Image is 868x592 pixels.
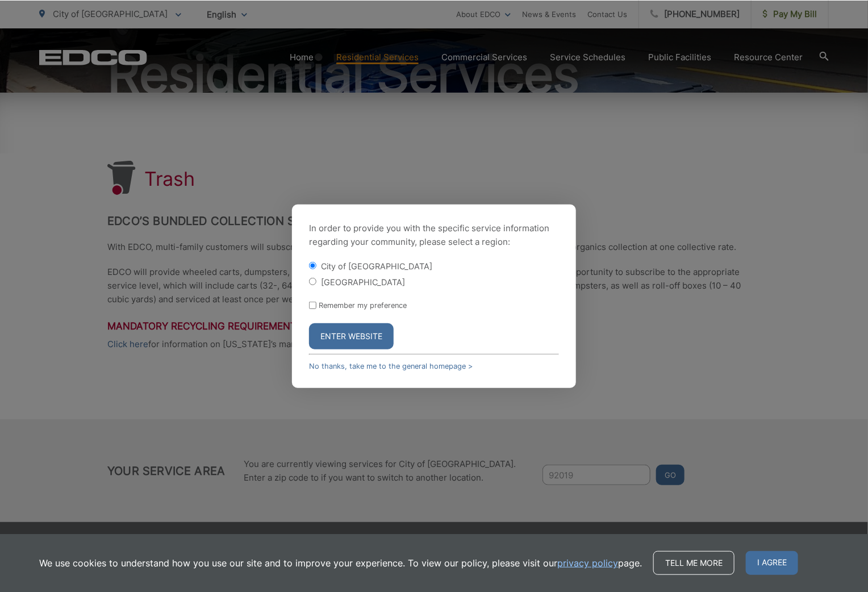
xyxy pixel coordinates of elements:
[309,222,559,249] p: In order to provide you with the specific service information regarding your community, please se...
[39,556,642,570] p: We use cookies to understand how you use our site and to improve your experience. To view our pol...
[653,551,735,575] a: Tell me more
[321,261,432,271] label: City of [GEOGRAPHIC_DATA]
[319,301,407,310] label: Remember my preference
[309,323,394,349] button: Enter Website
[557,556,618,570] a: privacy policy
[309,362,473,370] a: No thanks, take me to the general homepage >
[321,277,405,287] label: [GEOGRAPHIC_DATA]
